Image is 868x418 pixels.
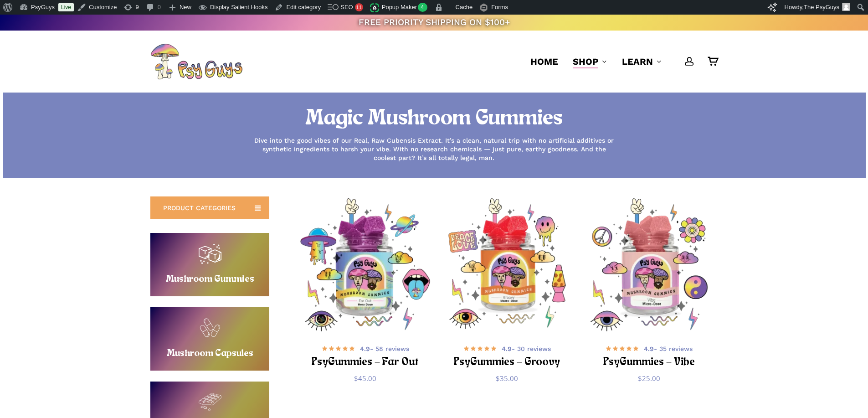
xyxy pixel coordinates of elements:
b: 4.9 [644,345,654,352]
a: 4.9- 58 reviews PsyGummies – Far Out [310,343,421,367]
bdi: 45.00 [354,374,376,383]
a: 4.9- 35 reviews PsyGummies – Vibe [594,343,704,367]
span: Shop [573,56,598,67]
img: Psychedelic mushroom gummies in a colorful jar. [298,198,432,332]
a: Home [530,55,558,68]
a: PsyGummies - Groovy [441,198,574,332]
p: Dive into the good vibes of our Real, Raw Cubensis Extract. It’s a clean, natural trip with no ar... [252,136,616,162]
h2: PsyGummies – Vibe [594,354,704,371]
span: - 35 reviews [644,344,693,353]
img: PsyGuys [150,43,242,80]
span: Learn [622,56,653,67]
img: Avatar photo [842,3,850,11]
a: Shop [573,55,607,68]
bdi: 35.00 [496,374,518,383]
a: Learn [622,55,662,68]
span: The PsyGuys [804,4,839,10]
h2: PsyGummies – Groovy [452,354,563,371]
span: - 58 reviews [360,344,409,353]
span: 4 [418,3,427,12]
span: Home [530,56,558,67]
b: 4.9 [502,345,512,352]
img: Psychedelic mushroom gummies with vibrant icons and symbols. [582,198,716,332]
a: 4.9- 30 reviews PsyGummies – Groovy [452,343,563,367]
a: PRODUCT CATEGORIES [150,196,269,219]
span: PRODUCT CATEGORIES [163,203,236,212]
img: Psychedelic mushroom gummies jar with colorful designs. [441,198,574,332]
bdi: 25.00 [638,374,660,383]
span: $ [354,374,358,383]
a: PsyGummies - Vibe [582,198,716,332]
div: 11 [355,3,363,11]
h2: PsyGummies – Far Out [310,354,421,371]
a: Live [58,3,74,11]
nav: Main Menu [523,31,718,93]
span: - 30 reviews [502,344,551,353]
b: 4.9 [360,345,370,352]
span: $ [496,374,500,383]
span: $ [638,374,642,383]
a: PsyGummies - Far Out [298,198,432,332]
